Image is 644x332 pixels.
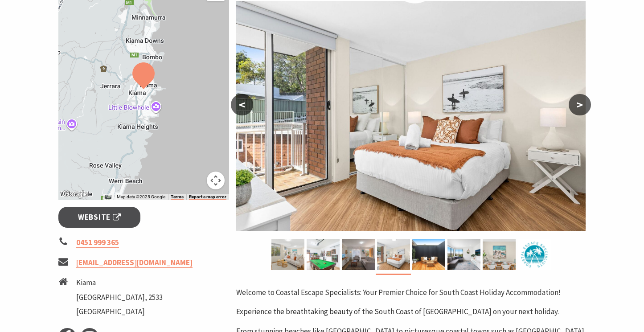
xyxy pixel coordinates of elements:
[58,207,141,228] a: Website
[231,94,253,115] button: <
[78,211,121,223] span: Website
[236,306,586,318] p: Experience the breathtaking beauty of the South Coast of [GEOGRAPHIC_DATA] on your next holiday.
[207,172,225,189] button: Map camera controls
[171,194,184,200] a: Terms (opens in new tab)
[569,94,591,115] button: >
[105,194,111,200] button: Keyboard shortcuts
[76,238,119,248] a: 0451 999 365
[76,291,163,303] li: [GEOGRAPHIC_DATA], 2533
[76,306,163,318] li: [GEOGRAPHIC_DATA]
[76,258,193,268] a: [EMAIL_ADDRESS][DOMAIN_NAME]
[189,194,226,200] a: Report a map error
[76,277,163,289] li: Kiama
[236,287,586,299] p: Welcome to Coastal Escape Specialists: Your Premier Choice for South Coast Holiday Accommodation!
[117,194,165,199] span: Map data ©2025 Google
[61,189,90,200] img: Google
[61,189,90,200] a: Open this area in Google Maps (opens a new window)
